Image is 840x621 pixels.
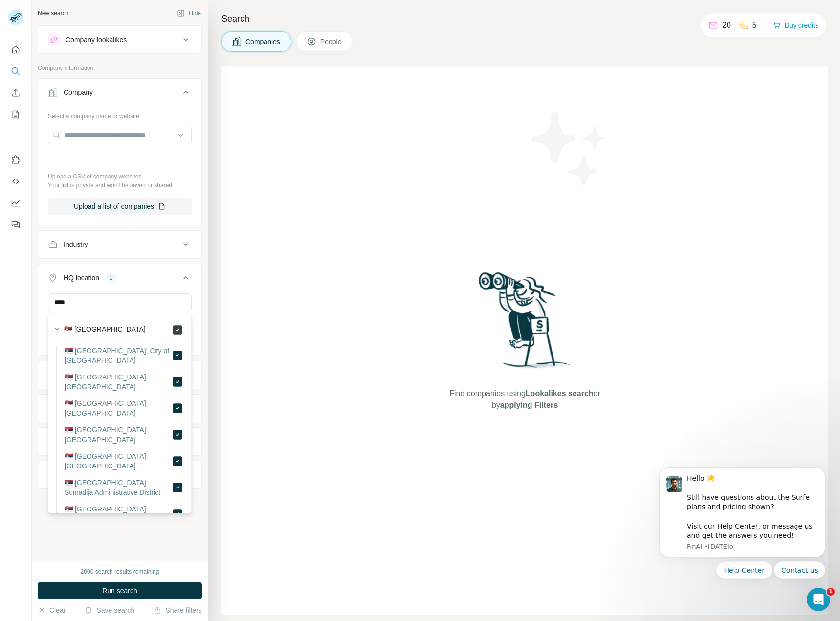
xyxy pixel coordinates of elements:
[8,216,23,233] button: Feedback
[48,108,192,121] div: Select a company name or website
[65,425,172,444] label: 🇷🇸 [GEOGRAPHIC_DATA]: [GEOGRAPHIC_DATA]
[8,41,23,59] button: Quick start
[320,37,343,46] span: People
[65,504,172,524] label: 🇷🇸 [GEOGRAPHIC_DATA]: [GEOGRAPHIC_DATA]
[8,151,23,169] button: Use Surfe on LinkedIn
[48,198,192,215] button: Upload a list of companies
[526,389,594,398] span: Lookalikes search
[38,582,202,599] button: Run search
[245,37,281,46] span: Companies
[65,346,172,365] label: 🇷🇸 [GEOGRAPHIC_DATA]: City of [GEOGRAPHIC_DATA]
[446,388,603,411] span: Find companies using or by
[827,588,835,596] span: 1
[38,9,68,18] div: New search
[38,233,201,256] button: Industry
[38,363,201,387] button: Annual revenue ($)
[8,63,23,80] button: Search
[105,273,116,282] div: 1
[807,588,830,611] iframe: Intercom live chat
[64,324,146,336] label: 🇷🇸 [GEOGRAPHIC_DATA]
[38,64,202,72] p: Company information
[644,453,840,595] iframe: Intercom notifications message
[102,586,137,596] span: Run search
[38,397,201,420] button: Employees (size)
[8,84,23,102] button: Enrich CSV
[65,478,172,497] label: 🇷🇸 [GEOGRAPHIC_DATA]: Sumadija Administrative District
[38,430,201,453] button: Technologies
[154,605,202,615] button: Share filters
[752,20,757,31] p: 5
[81,567,159,576] div: 2000 search results remaining
[722,20,731,31] p: 20
[64,88,93,97] div: Company
[38,266,201,293] button: HQ location1
[48,181,192,190] p: Your list is private and won't be saved or shared.
[65,451,172,471] label: 🇷🇸 [GEOGRAPHIC_DATA]: [GEOGRAPHIC_DATA]
[500,401,558,409] span: applying Filters
[38,28,201,51] button: Company lookalikes
[64,240,88,249] div: Industry
[525,105,613,193] img: Surfe Illustration - Stars
[8,194,23,212] button: Dashboard
[474,269,576,378] img: Surfe Illustration - Woman searching with binoculars
[38,81,201,108] button: Company
[64,273,99,283] div: HQ location
[65,399,172,418] label: 🇷🇸 [GEOGRAPHIC_DATA]: [GEOGRAPHIC_DATA]
[773,19,818,32] button: Buy credits
[8,173,23,190] button: Use Surfe API
[85,605,134,615] button: Save search
[221,12,828,25] h4: Search
[38,463,201,487] button: Keywords
[38,605,66,615] button: Clear
[48,172,192,181] p: Upload a CSV of company websites.
[170,6,208,21] button: Hide
[8,106,23,123] button: My lists
[66,35,127,44] div: Company lookalikes
[65,372,172,392] label: 🇷🇸 [GEOGRAPHIC_DATA]: [GEOGRAPHIC_DATA]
